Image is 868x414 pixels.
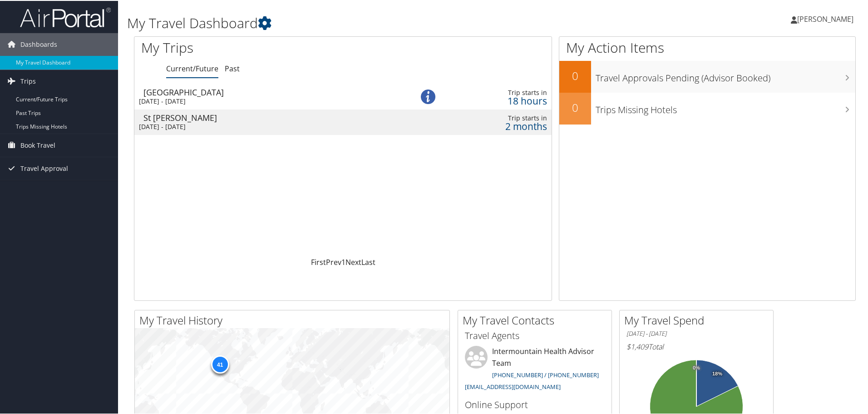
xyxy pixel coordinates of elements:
span: Dashboards [20,32,57,55]
tspan: 18% [712,370,722,376]
h1: My Trips [141,37,371,56]
a: [PHONE_NUMBER] / [PHONE_NUMBER] [492,370,599,378]
a: [EMAIL_ADDRESS][DOMAIN_NAME] [465,382,561,390]
a: 0Travel Approvals Pending (Advisor Booked) [559,60,855,92]
h3: Travel Agents [465,329,605,341]
div: 41 [211,354,229,373]
h1: My Travel Dashboard [127,13,617,32]
h6: [DATE] - [DATE] [626,329,766,337]
div: [DATE] - [DATE] [139,122,391,130]
h2: 0 [559,99,591,115]
div: Trip starts in [459,88,547,96]
a: 0Trips Missing Hotels [559,92,855,124]
span: Travel Approval [20,156,68,179]
h3: Online Support [465,398,605,410]
div: Trip starts in [459,113,547,121]
div: 2 months [459,121,547,130]
h3: Travel Approvals Pending (Advisor Booked) [596,66,855,84]
a: [PERSON_NAME] [791,5,863,32]
h3: Trips Missing Hotels [596,98,855,115]
a: Last [361,256,375,266]
h2: 0 [559,67,591,83]
img: airportal-logo.png [20,6,111,27]
div: 18 hours [459,96,547,104]
div: [DATE] - [DATE] [139,96,391,105]
a: Current/Future [166,63,218,73]
h6: Total [626,341,766,351]
span: Trips [20,69,36,92]
h2: My Travel History [139,312,449,327]
div: St [PERSON_NAME] [143,113,396,121]
a: Next [345,256,361,266]
a: First [311,256,326,266]
h1: My Action Items [559,37,855,56]
span: $1,409 [626,341,648,351]
a: 1 [341,256,345,266]
div: [GEOGRAPHIC_DATA] [143,87,396,95]
a: Prev [326,256,341,266]
h2: My Travel Spend [624,312,773,327]
li: Intermountain Health Advisor Team [460,345,609,394]
img: alert-flat-solid-info.png [421,89,435,103]
span: [PERSON_NAME] [797,13,853,23]
span: Book Travel [20,133,55,156]
h2: My Travel Contacts [463,312,612,327]
a: Past [225,63,240,73]
tspan: 0% [693,364,700,370]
